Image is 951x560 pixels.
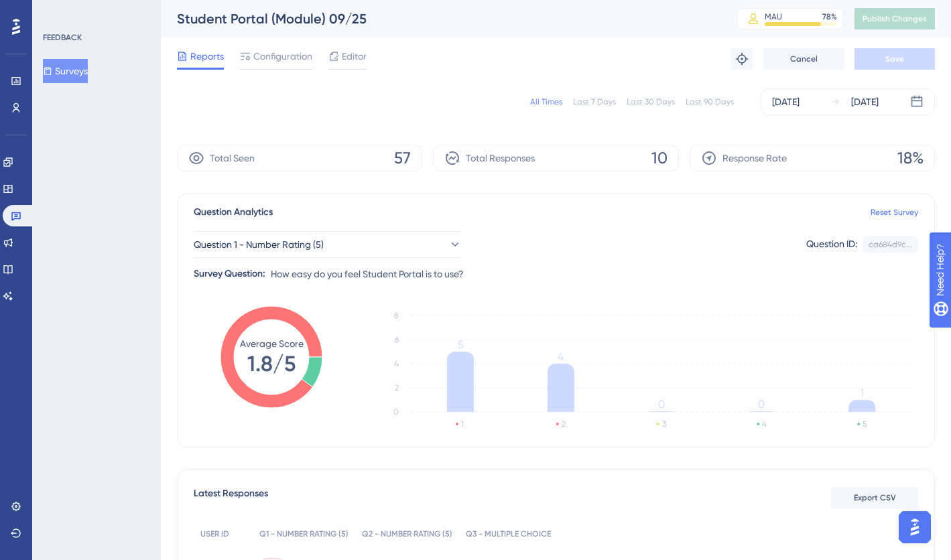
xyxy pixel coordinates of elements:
span: How easy do you feel Student Portal is to use? [271,266,464,282]
span: Need Help? [31,3,84,19]
tspan: 0 [393,407,399,417]
span: Export CSV [854,492,896,503]
button: Question 1 - Number Rating (5) [194,231,462,258]
span: USER ID [200,529,229,539]
text: 1 [461,419,464,429]
span: Cancel [790,54,818,64]
button: Publish Changes [854,8,935,29]
tspan: 8 [394,311,399,320]
span: Save [885,54,904,64]
text: 2 [562,419,566,429]
span: Total Seen [210,150,255,166]
span: Total Responses [466,150,535,166]
tspan: 4 [558,350,564,363]
tspan: Average Score [240,338,304,349]
button: Surveys [43,59,88,83]
tspan: 2 [395,383,399,393]
span: 10 [651,147,668,169]
div: [DATE] [772,94,800,110]
button: Cancel [763,48,844,70]
span: Reports [190,48,224,64]
iframe: UserGuiding AI Assistant Launcher [895,507,935,547]
span: Editor [342,48,367,64]
span: Configuration [253,48,312,64]
span: Question 1 - Number Rating (5) [194,236,324,253]
tspan: 0 [758,398,765,411]
div: 78 % [822,11,837,22]
div: Last 90 Days [686,96,734,107]
div: Last 7 Days [573,96,616,107]
span: Latest Responses [194,486,268,510]
text: 4 [762,419,767,429]
span: Question Analytics [194,204,273,220]
span: 57 [394,147,411,169]
div: Last 30 Days [627,96,675,107]
span: Q2 - NUMBER RATING (5) [362,529,452,539]
div: Survey Question: [194,266,265,282]
tspan: 1.8/5 [247,351,296,376]
div: Question ID: [806,236,857,253]
tspan: 5 [458,338,464,351]
button: Export CSV [831,487,918,508]
div: All Times [530,96,562,107]
span: Publish Changes [863,13,927,24]
span: 18% [897,147,924,169]
div: Student Portal (Module) 09/25 [177,9,703,28]
tspan: 6 [395,335,399,344]
span: Response Rate [722,150,787,166]
button: Save [854,48,935,70]
div: MAU [765,11,782,22]
div: [DATE] [851,94,879,110]
tspan: 4 [394,359,399,368]
tspan: 0 [658,398,665,411]
span: Q3 - MULTIPLE CHOICE [466,529,551,539]
a: Reset Survey [871,207,918,218]
text: 5 [863,419,867,429]
div: FEEDBACK [43,32,82,43]
span: Q1 - NUMBER RATING (5) [259,529,348,539]
tspan: 1 [861,387,864,399]
div: ca684d9c... [869,239,912,250]
text: 3 [662,419,666,429]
